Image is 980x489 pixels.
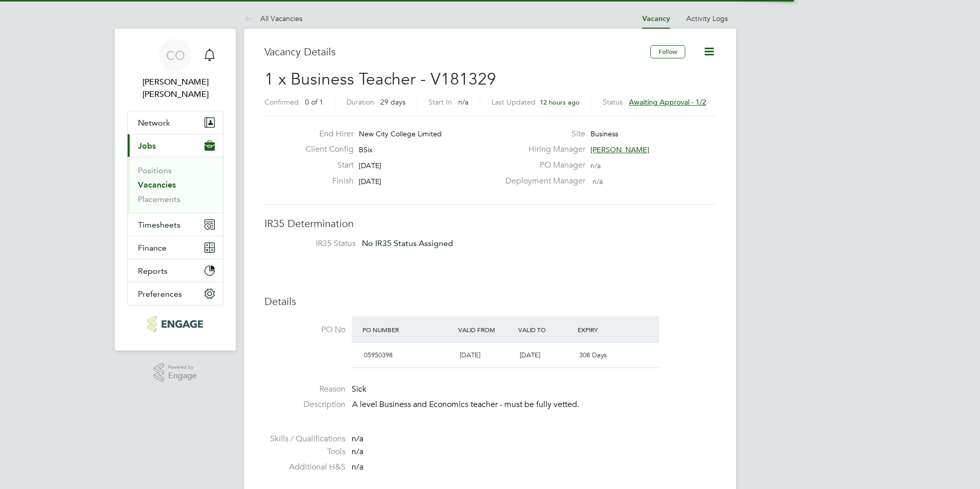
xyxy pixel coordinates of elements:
[579,351,607,359] span: 308 Days
[520,351,540,359] span: [DATE]
[264,384,345,395] label: Reason
[264,324,345,335] label: PO No
[264,446,345,457] label: Tools
[138,289,182,299] span: Preferences
[168,372,197,380] span: Engage
[352,384,366,394] span: Sick
[264,462,345,473] label: Additional H&S
[352,446,363,457] span: n/a
[264,434,345,444] label: Skills / Qualifications
[128,259,223,282] button: Reports
[128,157,223,213] div: Jobs
[148,316,202,332] img: carbonrecruitment-logo-retina.png
[244,14,302,23] a: All Vacancies
[499,160,585,171] label: PO Manager
[593,177,603,186] span: n/a
[458,97,468,107] span: n/a
[128,134,223,157] button: Jobs
[138,266,168,276] span: Reports
[128,236,223,259] button: Finance
[352,462,363,472] span: n/a
[359,161,381,170] span: [DATE]
[264,295,716,308] h3: Details
[364,351,393,359] span: 05950398
[138,180,176,190] a: Vacancies
[590,161,601,170] span: n/a
[297,176,354,187] label: Finish
[127,76,223,100] span: Connor O'sullivan
[456,320,516,339] div: Valid From
[428,97,452,107] label: Start In
[492,97,536,107] label: Last Updated
[359,177,381,186] span: [DATE]
[650,45,685,58] button: Follow
[297,129,354,139] label: End Hirer
[154,363,197,382] a: Powered byEngage
[359,129,442,138] span: New City College Limited
[590,129,618,138] span: Business
[138,166,172,175] a: Positions
[264,217,716,230] h3: IR35 Determination
[575,320,635,339] div: Expiry
[362,238,453,248] span: No IR35 Status Assigned
[499,129,585,139] label: Site
[499,144,585,155] label: Hiring Manager
[516,320,576,339] div: Valid To
[264,69,496,89] span: 1 x Business Teacher - V181329
[460,351,480,359] span: [DATE]
[138,118,170,128] span: Network
[128,282,223,305] button: Preferences
[127,316,223,332] a: Go to home page
[115,29,236,351] nav: Main navigation
[138,243,167,253] span: Finance
[138,220,180,230] span: Timesheets
[128,111,223,134] button: Network
[352,399,716,410] p: A level Business and Economics teacher - must be fully vetted.
[305,97,323,107] span: 0 of 1
[168,363,197,372] span: Powered by
[499,176,585,187] label: Deployment Manager
[540,98,580,107] span: 12 hours ago
[642,14,670,23] a: Vacancy
[297,144,354,155] label: Client Config
[264,97,299,107] label: Confirmed
[686,14,728,23] a: Activity Logs
[359,145,373,154] span: BSix
[590,145,649,154] span: [PERSON_NAME]
[138,194,180,204] a: Placements
[380,97,405,107] span: 29 days
[127,39,223,100] a: CO[PERSON_NAME] [PERSON_NAME]
[352,434,363,444] span: n/a
[346,97,374,107] label: Duration
[138,141,156,151] span: Jobs
[603,97,623,107] label: Status
[166,49,185,62] span: CO
[629,97,706,107] span: Awaiting approval - 1/2
[128,213,223,236] button: Timesheets
[264,399,345,410] label: Description
[264,45,650,58] h3: Vacancy Details
[297,160,354,171] label: Start
[360,320,456,339] div: PO Number
[275,238,356,249] label: IR35 Status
